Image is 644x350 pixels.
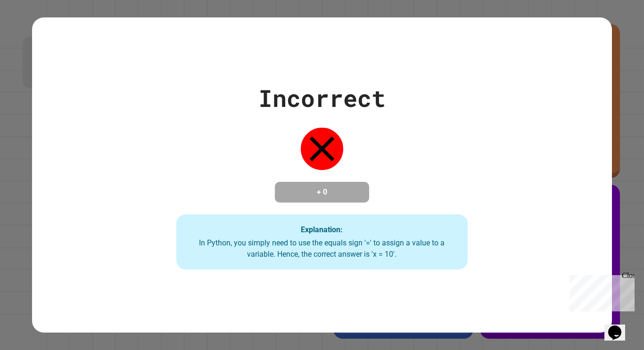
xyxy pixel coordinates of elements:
div: In Python, you simply need to use the equals sign '=' to assign a value to a variable. Hence, the... [186,237,458,260]
div: Incorrect [258,81,386,116]
h4: + 0 [284,187,360,198]
iframe: chat widget [604,312,635,341]
iframe: chat widget [566,271,635,311]
strong: Explanation: [301,225,343,234]
div: Chat with us now!Close [4,4,65,60]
